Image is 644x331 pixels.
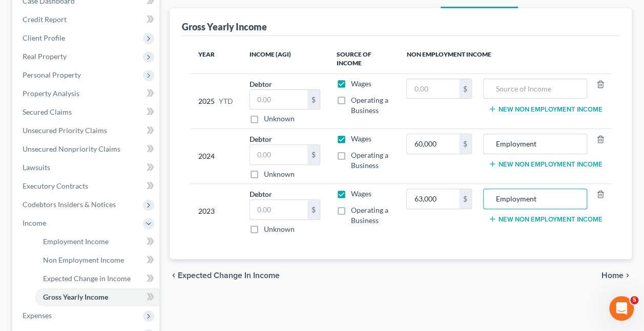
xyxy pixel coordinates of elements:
[14,158,159,177] a: Lawsuits
[35,251,159,269] a: Non Employment Income
[23,200,116,209] span: Codebtors Insiders & Notices
[23,89,79,98] span: Property Analysis
[170,271,280,280] button: chevron_left Expected Change in Income
[178,271,280,280] span: Expected Change in Income
[307,145,320,164] div: $
[23,52,67,61] span: Real Property
[407,189,459,209] input: 0.00
[198,134,233,179] div: 2024
[307,90,320,109] div: $
[351,189,371,198] span: Wages
[489,134,582,154] input: Source of Income
[328,44,399,74] th: Source of Income
[489,189,582,209] input: Source of Income
[250,189,272,199] label: Debtor
[601,271,624,280] span: Home
[601,271,632,280] button: Home chevron_right
[407,134,459,154] input: 0.00
[489,79,582,99] input: Source of Income
[35,288,159,306] a: Gross Yearly Income
[488,105,603,113] button: New Non Employment Income
[35,232,159,251] a: Employment Income
[23,218,46,227] span: Income
[488,215,603,223] button: New Non Employment Income
[190,44,241,74] th: Year
[23,70,81,79] span: Personal Property
[35,269,159,288] a: Expected Change in Income
[23,15,67,24] span: Credit Report
[23,107,72,116] span: Secured Claims
[43,292,108,301] span: Gross Yearly Income
[351,96,388,115] span: Operating a Business
[14,103,159,121] a: Secured Claims
[307,200,320,219] div: $
[170,271,178,280] i: chevron_left
[250,134,272,144] label: Debtor
[23,311,52,320] span: Expenses
[250,145,307,164] input: 0.00
[624,271,632,280] i: chevron_right
[14,121,159,140] a: Unsecured Priority Claims
[14,177,159,195] a: Executory Contracts
[630,296,638,304] span: 5
[264,169,295,179] label: Unknown
[351,206,388,225] span: Operating a Business
[14,10,159,29] a: Credit Report
[219,96,233,106] span: YTD
[198,79,233,124] div: 2025
[459,134,471,154] div: $
[398,44,611,74] th: Non Employment Income
[14,84,159,103] a: Property Analysis
[264,224,295,234] label: Unknown
[23,181,88,190] span: Executory Contracts
[23,163,50,172] span: Lawsuits
[198,189,233,234] div: 2023
[241,44,328,74] th: Income (AGI)
[43,255,124,264] span: Non Employment Income
[459,79,471,99] div: $
[250,79,272,89] label: Debtor
[43,237,109,246] span: Employment Income
[182,21,267,33] div: Gross Yearly Income
[407,79,459,99] input: 0.00
[23,126,107,135] span: Unsecured Priority Claims
[488,160,603,168] button: New Non Employment Income
[250,90,307,109] input: 0.00
[459,189,471,209] div: $
[23,33,65,42] span: Client Profile
[23,144,120,153] span: Unsecured Nonpriority Claims
[351,151,388,170] span: Operating a Business
[351,134,371,143] span: Wages
[14,140,159,158] a: Unsecured Nonpriority Claims
[264,114,295,124] label: Unknown
[250,200,307,219] input: 0.00
[43,274,131,283] span: Expected Change in Income
[609,296,634,321] iframe: Intercom live chat
[351,79,371,88] span: Wages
